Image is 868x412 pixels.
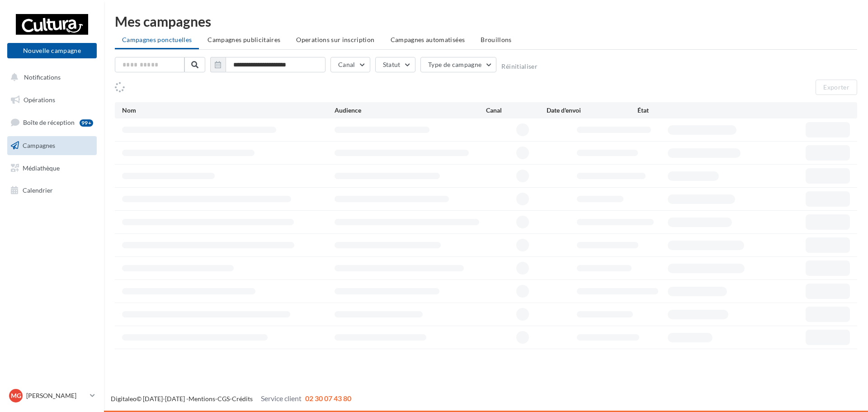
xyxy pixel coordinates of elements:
[23,186,53,194] span: Calendrier
[23,118,75,126] span: Boîte de réception
[24,73,61,81] span: Notifications
[5,159,99,178] a: Médiathèque
[5,181,99,200] a: Calendrier
[637,106,728,115] div: État
[26,391,86,400] p: [PERSON_NAME]
[115,14,857,28] div: Mes campagnes
[80,119,93,127] div: 99+
[261,394,302,403] span: Service client
[5,68,95,87] button: Notifications
[11,391,21,400] span: MG
[111,395,137,403] a: Digitaleo
[217,395,230,403] a: CGS
[5,136,99,155] a: Campagnes
[7,43,97,58] button: Nouvelle campagne
[5,90,99,109] a: Opérations
[232,395,253,403] a: Crédits
[122,106,335,115] div: Nom
[420,57,497,72] button: Type de campagne
[547,106,637,115] div: Date d'envoi
[7,387,97,404] a: MG [PERSON_NAME]
[330,57,370,72] button: Canal
[5,113,99,132] a: Boîte de réception99+
[305,394,351,403] span: 02 30 07 43 80
[23,164,60,171] span: Médiathèque
[296,36,374,43] span: Operations sur inscription
[24,96,55,104] span: Opérations
[375,57,415,72] button: Statut
[189,395,215,403] a: Mentions
[816,80,857,95] button: Exporter
[335,106,486,115] div: Audience
[481,36,512,43] span: Brouillons
[208,36,280,43] span: Campagnes publicitaires
[391,36,465,43] span: Campagnes automatisées
[111,395,351,403] span: © [DATE]-[DATE] - - -
[486,106,547,115] div: Canal
[23,142,55,149] span: Campagnes
[501,63,538,70] button: Réinitialiser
